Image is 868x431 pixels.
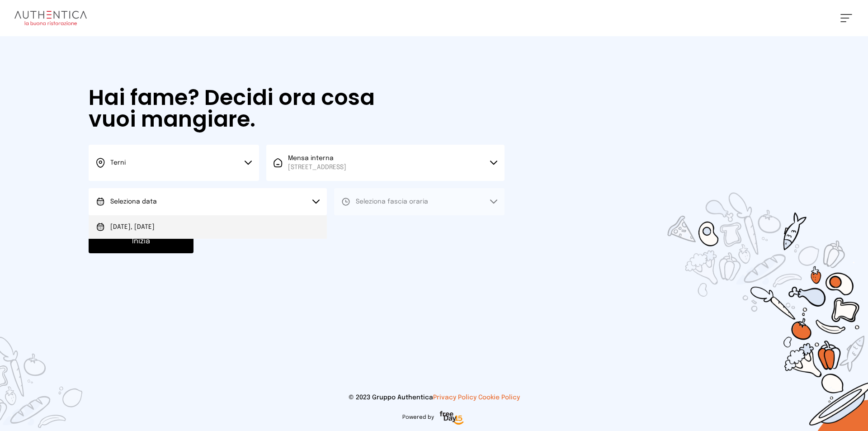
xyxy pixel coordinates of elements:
img: logo-freeday.3e08031.png [438,409,466,427]
span: Seleziona data [110,199,157,205]
span: [DATE], [DATE] [110,223,155,232]
button: Seleziona fascia oraria [334,188,505,215]
span: Powered by [402,414,434,421]
p: © 2023 Gruppo Authentica [14,393,854,402]
button: Inizia [89,230,193,253]
span: Seleziona fascia oraria [356,199,428,205]
a: Privacy Policy [433,394,476,401]
a: Cookie Policy [478,394,520,401]
button: Seleziona data [89,188,327,215]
